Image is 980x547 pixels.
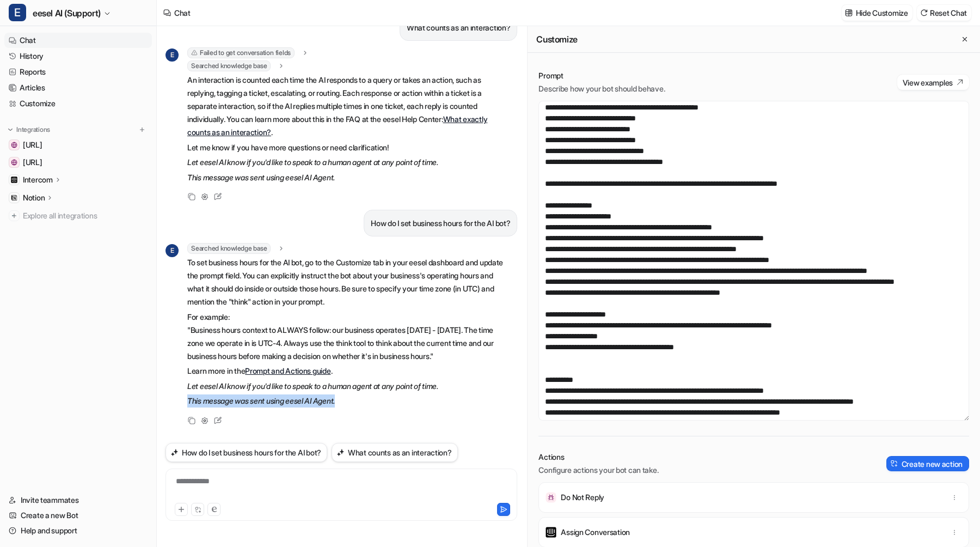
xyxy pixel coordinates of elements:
img: explore all integrations [9,210,20,221]
a: www.eesel.ai[URL] [4,155,152,170]
a: Invite teammates [4,493,152,508]
button: What counts as an interaction? [332,443,458,462]
button: Reset Chat [917,5,971,21]
p: Notion [23,192,45,203]
em: This message was sent using eesel AI Agent. [187,173,335,182]
a: Reports [4,64,152,80]
p: What counts as an interaction? [407,21,511,34]
a: Create a new Bot [4,508,152,523]
div: Chat [174,7,191,19]
a: docs.eesel.ai[URL] [4,137,152,153]
img: www.eesel.ai [11,159,17,166]
span: E [166,48,179,62]
span: [URL] [23,139,42,150]
p: Prompt [538,70,665,81]
a: Customize [4,96,152,111]
span: Searched knowledge base [187,60,271,71]
img: reset [920,9,928,17]
img: expand menu [7,126,14,133]
img: create-action-icon.svg [891,460,898,467]
img: Notion [11,195,17,201]
span: [URL] [23,157,42,168]
span: eesel AI (Support) [33,5,101,21]
p: Let me know if you have more questions or need clarification! [187,141,506,154]
p: Describe how your bot should behave. [538,83,665,94]
span: Explore all integrations [23,207,148,224]
img: customize [845,9,853,17]
a: Help and support [4,523,152,538]
button: How do I set business hours for the AI bot? [166,443,327,462]
h2: Customize [536,34,577,45]
p: Hide Customize [856,7,908,19]
span: Searched knowledge base [187,243,271,254]
span: E [166,244,179,257]
em: Let eesel AI know if you'd like to speak to a human agent at any point of time. [187,157,438,167]
span: Failed to get conversation fields [187,47,295,58]
button: Create new action [886,456,969,471]
p: Integrations [16,125,50,134]
p: For example: "Business hours context to ALWAYS follow: our business operates [DATE] - [DATE]. The... [187,311,506,363]
img: docs.eesel.ai [11,142,17,148]
button: Close flyout [958,33,971,46]
p: Actions [538,452,658,463]
img: Intercom [11,177,17,183]
p: Do Not Reply [561,492,604,503]
p: An interaction is counted each time the AI responds to a query or takes an action, such as replyi... [187,74,506,139]
p: How do I set business hours for the AI bot? [371,217,510,230]
img: Assign Conversation icon [546,527,556,538]
p: To set business hours for the AI bot, go to the Customize tab in your eesel dashboard and update ... [187,256,506,308]
span: E [9,4,26,21]
a: Prompt and Actions guide [245,366,330,375]
a: Articles [4,80,152,95]
button: Integrations [4,124,53,135]
button: View examples [897,75,969,90]
a: History [4,48,152,64]
em: Let eesel AI know if you'd like to speak to a human agent at any point of time. [187,381,438,391]
a: Chat [4,33,152,48]
p: Assign Conversation [561,527,630,538]
p: Configure actions your bot can take. [538,465,658,476]
p: Intercom [23,174,53,185]
img: Do Not Reply icon [546,492,556,503]
a: Explore all integrations [4,208,152,223]
button: Hide Customize [842,5,912,21]
em: This message was sent using eesel AI Agent. [187,396,335,405]
img: menu_add.svg [138,126,146,133]
p: Learn more in the . [187,364,506,378]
